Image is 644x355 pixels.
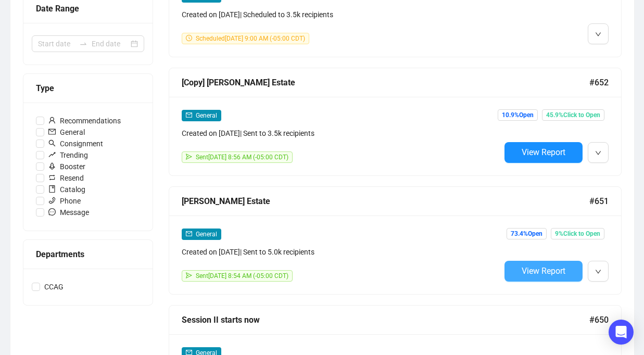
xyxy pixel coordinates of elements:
[609,320,634,345] div: Open Intercom Messenger
[169,68,622,176] a: [Copy] [PERSON_NAME] Estate#652mailGeneralCreated on [DATE]| Sent to 3.5k recipientssendSent[DATE...
[589,76,609,89] span: #652
[44,126,89,138] span: General
[44,195,85,207] span: Phone
[196,231,217,238] span: General
[504,142,583,163] button: View Report
[182,128,500,139] div: Created on [DATE] | Sent to 3.5k recipients
[36,82,140,95] div: Type
[589,195,609,208] span: #651
[40,281,68,293] span: CCAG
[48,208,56,215] span: message
[186,35,192,41] span: clock-circle
[38,38,75,49] input: Start date
[196,35,305,42] span: Scheduled [DATE] 9:00 AM (-05:00 CDT)
[182,76,589,89] div: [Copy] [PERSON_NAME] Estate
[44,138,107,149] span: Consignment
[48,162,56,170] span: rocket
[196,154,288,161] span: Sent [DATE] 8:56 AM (-05:00 CDT)
[196,112,217,119] span: General
[182,246,500,258] div: Created on [DATE] | Sent to 5.0k recipients
[44,172,88,184] span: Resend
[169,186,622,295] a: [PERSON_NAME] Estate#651mailGeneralCreated on [DATE]| Sent to 5.0k recipientssendSent[DATE] 8:54 ...
[498,109,538,121] span: 10.9% Open
[44,184,90,195] span: Catalog
[186,231,192,237] span: mail
[504,261,583,282] button: View Report
[36,2,140,15] div: Date Range
[44,115,125,126] span: Recommendations
[79,40,87,48] span: to
[44,161,90,172] span: Booster
[595,269,601,275] span: down
[48,128,56,135] span: mail
[44,207,93,218] span: Message
[92,38,129,49] input: End date
[182,313,589,326] div: Session II starts now
[48,174,56,181] span: retweet
[48,117,56,124] span: user
[542,109,604,121] span: 45.9% Click to Open
[79,40,87,48] span: swap-right
[48,151,56,158] span: rise
[589,313,609,326] span: #650
[186,154,192,160] span: send
[48,185,56,193] span: book
[522,147,565,157] span: View Report
[196,272,288,280] span: Sent [DATE] 8:54 AM (-05:00 CDT)
[182,195,589,208] div: [PERSON_NAME] Estate
[595,150,601,156] span: down
[48,197,56,204] span: phone
[36,248,140,261] div: Departments
[522,266,565,276] span: View Report
[186,272,192,278] span: send
[186,112,192,118] span: mail
[44,149,92,161] span: Trending
[182,9,500,20] div: Created on [DATE] | Scheduled to 3.5k recipients
[595,31,601,37] span: down
[507,228,547,239] span: 73.4% Open
[48,140,56,147] span: search
[551,228,604,239] span: 9% Click to Open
